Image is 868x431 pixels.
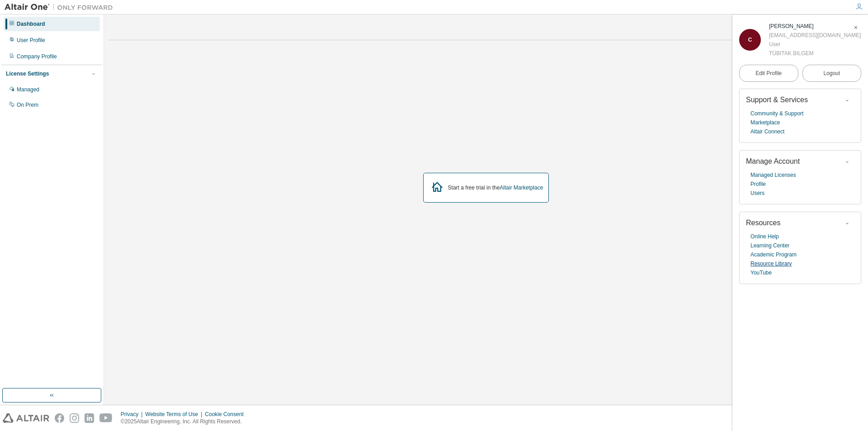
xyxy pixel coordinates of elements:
[746,219,780,227] span: Resources
[802,65,862,82] button: Logout
[448,184,543,191] div: Start a free trial in the
[17,20,45,28] div: Dashboard
[750,109,803,118] a: Community & Support
[145,411,205,418] div: Website Terms of Use
[205,411,249,418] div: Cookie Consent
[500,185,543,191] a: Altair Marketplace
[755,70,782,77] span: Edit Profile
[750,250,797,259] a: Academic Program
[769,49,861,58] div: TÜBITAK BILGEM
[17,53,57,60] div: Company Profile
[3,413,49,423] img: altair_logo.svg
[750,118,780,127] a: Marketplace
[750,259,792,268] a: Resource Library
[823,69,840,78] span: Logout
[85,413,94,423] img: linkedin.svg
[746,157,800,165] span: Manage Account
[5,3,118,12] img: Altair One
[748,37,752,43] span: C
[55,413,64,423] img: facebook.svg
[99,413,113,423] img: youtube.svg
[750,127,784,136] a: Altair Connect
[769,31,861,40] div: [EMAIL_ADDRESS][DOMAIN_NAME]
[750,268,772,277] a: YouTube
[750,189,764,198] a: Users
[769,22,861,31] div: Cemil OZTURK
[750,232,779,241] a: Online Help
[750,241,789,250] a: Learning Center
[121,418,249,426] p: © 2025 Altair Engineering, Inc. All Rights Reserved.
[746,96,808,104] span: Support & Services
[17,86,39,93] div: Managed
[17,101,38,109] div: On Prem
[750,171,796,180] a: Managed Licenses
[6,70,49,77] div: License Settings
[70,413,79,423] img: instagram.svg
[739,65,798,82] a: Edit Profile
[121,411,145,418] div: Privacy
[750,180,766,189] a: Profile
[769,40,861,49] div: User
[17,37,45,44] div: User Profile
